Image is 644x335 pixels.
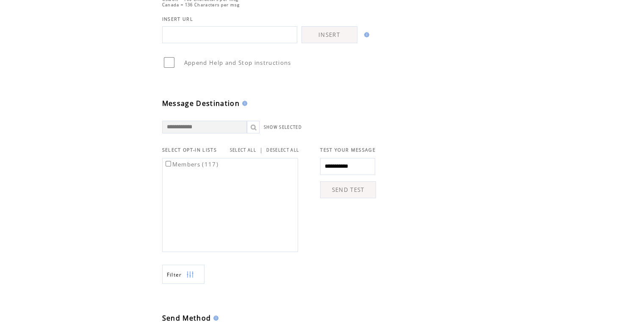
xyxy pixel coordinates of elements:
span: Canada = 136 Characters per msg [162,2,240,8]
img: help.gif [240,101,247,106]
span: Message Destination [162,99,240,108]
span: TEST YOUR MESSAGE [320,147,376,153]
img: help.gif [362,32,369,37]
span: | [260,146,263,154]
a: DESELECT ALL [266,147,299,153]
span: Append Help and Stop instructions [184,59,291,66]
span: Show filters [167,271,182,278]
img: filters.png [186,265,194,284]
a: SELECT ALL [230,147,256,153]
span: Send Method [162,313,211,323]
span: SELECT OPT-IN LISTS [162,147,217,153]
input: Members (117) [166,161,171,166]
img: help.gif [211,316,218,321]
a: INSERT [301,26,357,43]
span: INSERT URL [162,16,193,22]
label: Members (117) [164,161,218,168]
a: Filter [162,265,205,284]
a: SHOW SELECTED [264,125,302,130]
a: SEND TEST [320,181,376,198]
